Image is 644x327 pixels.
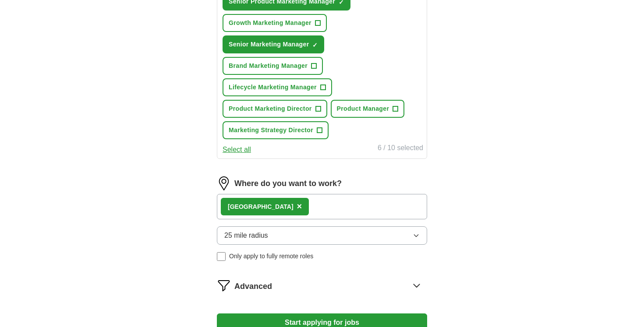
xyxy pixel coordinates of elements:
label: Where do you want to work? [234,178,342,190]
span: × [297,201,302,211]
button: Product Marketing Director [223,100,327,118]
div: [GEOGRAPHIC_DATA] [228,202,294,211]
span: 25 mile radius [224,230,268,241]
button: 25 mile radius [217,226,427,245]
img: filter [217,278,231,292]
span: Advanced [234,281,272,292]
span: Product Manager [337,104,389,113]
button: Lifecycle Marketing Manager [223,78,332,96]
button: × [297,200,302,213]
span: Lifecycle Marketing Manager [229,83,317,92]
button: Marketing Strategy Director [223,121,329,139]
button: Brand Marketing Manager [223,57,323,75]
button: Growth Marketing Manager [223,14,327,32]
img: location.png [217,176,231,190]
button: Select all [223,144,251,155]
span: Growth Marketing Manager [229,18,311,28]
span: ✓ [312,42,318,49]
button: Senior Marketing Manager✓ [223,35,324,53]
div: 6 / 10 selected [378,143,423,155]
input: Only apply to fully remote roles [217,252,226,261]
span: Marketing Strategy Director [229,126,313,135]
span: Product Marketing Director [229,104,312,113]
span: Senior Marketing Manager [229,40,309,49]
span: Only apply to fully remote roles [229,252,313,261]
button: Product Manager [331,100,405,118]
span: Brand Marketing Manager [229,61,308,70]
